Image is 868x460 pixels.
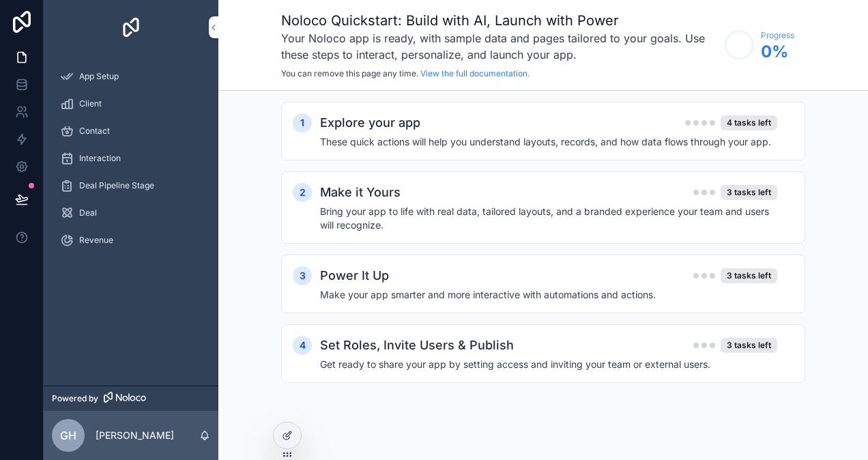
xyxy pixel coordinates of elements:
[281,30,717,63] h3: Your Noloco app is ready, with sample data and pages tailored to your goals. Use these steps to i...
[120,16,142,38] img: App logo
[52,393,98,404] span: Powered by
[44,386,218,411] a: Powered by
[52,64,210,89] a: App Setup
[79,98,102,109] span: Client
[60,427,76,444] span: GH
[79,180,154,191] span: Deal Pipeline Stage
[761,30,794,41] span: Progress
[44,55,218,270] div: scrollable content
[52,119,210,143] a: Contact
[79,235,113,246] span: Revenue
[420,68,530,78] a: View the full documentation.
[79,153,121,164] span: Interaction
[79,207,97,218] span: Deal
[52,91,210,116] a: Client
[79,126,110,136] span: Contact
[52,228,210,253] a: Revenue
[281,68,418,78] span: You can remove this page any time.
[281,11,717,30] h1: Noloco Quickstart: Build with AI, Launch with Power
[79,71,119,82] span: App Setup
[52,173,210,198] a: Deal Pipeline Stage
[96,429,174,442] p: [PERSON_NAME]
[761,41,794,63] span: 0 %
[52,146,210,171] a: Interaction
[52,201,210,225] a: Deal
